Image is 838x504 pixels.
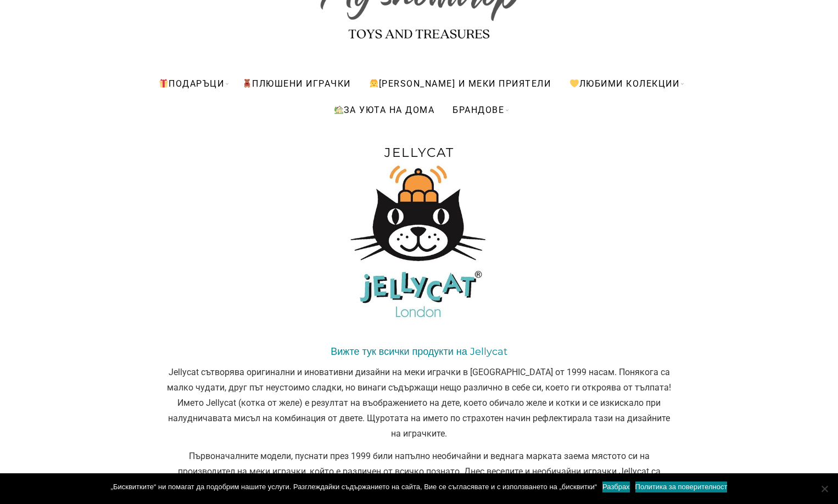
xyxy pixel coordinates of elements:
a: ПЛЮШЕНИ ИГРАЧКИ [234,70,359,97]
a: За уюта на дома [326,97,443,123]
a: Разбрах [602,482,630,492]
img: 🏡 [334,105,343,114]
a: [PERSON_NAME] и меки приятели [361,70,560,97]
a: Любими Колекции [561,70,688,97]
a: Подаръци [150,70,232,97]
a: Вижте тук всички продукти на Jellycat [331,346,507,358]
a: БРАНДОВЕ [444,97,512,123]
a: Политика за поверителност [635,482,728,492]
img: 💛 [570,79,579,88]
span: No [819,483,830,494]
h1: Jellycat [199,145,639,160]
img: 👧 [370,79,378,88]
img: 🎁 [159,79,168,88]
span: „Бисквитките“ ни помагат да подобрим нашите услуги. Разглеждайки съдържанието на сайта, Вие се съ... [111,482,597,492]
img: 🧸 [243,79,252,88]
